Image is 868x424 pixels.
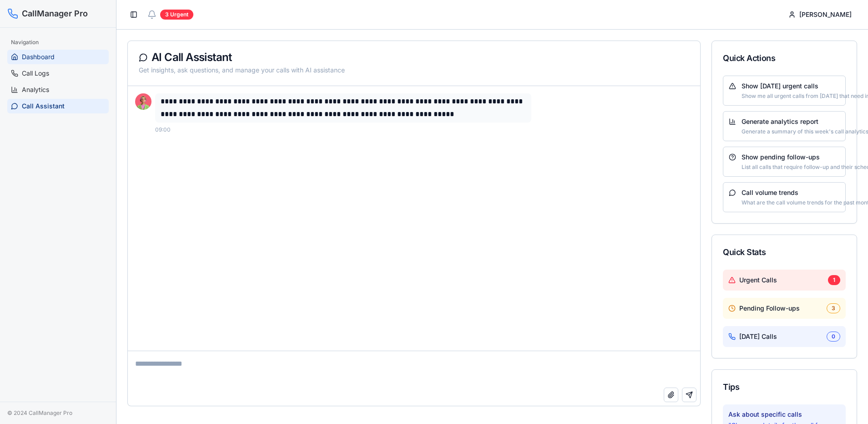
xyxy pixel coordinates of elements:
[742,199,840,206] div: What are the call volume trends for the past month?
[827,332,840,342] div: 0
[723,52,846,65] div: Quick Actions
[828,275,840,285] div: 1
[742,92,840,100] div: Show me all urgent calls from [DATE] that need immediate attention
[7,35,109,50] div: Navigation
[742,82,840,91] div: Show [DATE] urgent calls
[22,85,49,94] span: Analytics
[742,163,840,171] div: List all calls that require follow-up and their scheduled dates
[739,276,777,285] span: Urgent Calls
[723,381,846,393] div: Tips
[7,66,109,81] a: Call Logs
[742,117,840,126] div: Generate analytics report
[723,246,846,259] div: Quick Stats
[135,93,151,110] img: Olive_image.png
[739,332,777,341] span: [DATE] Calls
[783,6,857,23] button: [PERSON_NAME]
[139,66,689,75] p: Get insights, ask questions, and manage your calls with AI assistance
[160,10,193,20] div: 3 Urgent
[728,410,840,419] p: Ask about specific calls
[22,69,49,78] span: Call Logs
[7,50,109,64] a: Dashboard
[7,99,109,113] a: Call Assistant
[723,111,846,141] button: Generate analytics reportGenerate a summary of this week's call analytics and performance metrics
[139,52,689,63] div: AI Call Assistant
[723,147,846,177] button: Show pending follow-upsList all calls that require follow-up and their scheduled dates
[742,188,840,197] div: Call volume trends
[22,52,55,61] span: Dashboard
[742,153,840,162] div: Show pending follow-ups
[723,76,846,106] button: Show [DATE] urgent callsShow me all urgent calls from [DATE] that need immediate attention
[723,182,846,212] button: Call volume trendsWhat are the call volume trends for the past month?
[7,409,109,417] div: © 2024 CallManager Pro
[799,10,852,19] span: [PERSON_NAME]
[155,126,171,133] span: 09:00
[739,304,800,313] span: Pending Follow-ups
[22,102,65,111] span: Call Assistant
[7,82,109,97] a: Analytics
[22,7,88,20] span: CallManager Pro
[827,303,840,313] div: 3
[742,128,840,135] div: Generate a summary of this week's call analytics and performance metrics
